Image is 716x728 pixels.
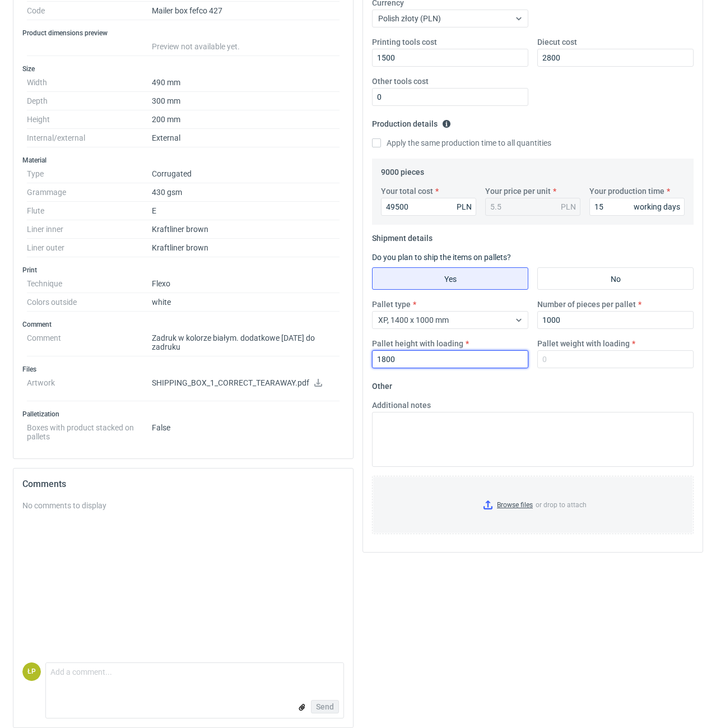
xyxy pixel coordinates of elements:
[152,419,340,441] dd: False
[22,64,344,73] h3: Size
[152,329,340,356] dd: Zadruk w kolorze białym. dodatkowe [DATE] do zadruku
[22,29,344,38] h3: Product dimensions preview
[537,299,636,310] label: Number of pieces per pallet
[152,42,240,51] span: Preview not available yet.
[372,36,437,48] label: Printing tools cost
[372,229,433,243] legend: Shipment details
[372,49,528,67] input: 0
[27,220,152,239] dt: Liner inner
[381,198,476,216] input: 0
[485,186,551,197] label: Your price per unit
[22,662,41,681] figcaption: ŁP
[22,410,344,419] h3: Palletization
[372,137,551,149] label: Apply the same production time to all quantities
[152,110,340,129] dd: 200 mm
[372,377,392,391] legend: Other
[22,156,344,165] h3: Material
[634,201,680,212] div: working days
[311,700,339,713] button: Send
[152,239,340,257] dd: Kraftliner brown
[378,316,449,324] span: XP, 1400 x 1000 mm
[372,400,431,411] label: Additional notes
[381,186,433,197] label: Your total cost
[537,338,630,349] label: Pallet weight with loading
[27,275,152,293] dt: Technique
[373,476,693,534] label: or drop to attach
[152,378,340,388] p: SHIPPING_BOX_1_CORRECT_TEARAWAY.pdf
[152,2,340,20] dd: Mailer box fefco 427
[152,183,340,202] dd: 430 gsm
[22,662,41,681] div: Łukasz Postawa
[27,202,152,220] dt: Flute
[27,73,152,92] dt: Width
[27,183,152,202] dt: Grammage
[537,311,694,329] input: 0
[22,500,344,511] div: No comments to display
[372,88,528,106] input: 0
[152,73,340,92] dd: 490 mm
[27,293,152,312] dt: Colors outside
[27,374,152,401] dt: Artwork
[378,14,441,23] span: Polish złoty (PLN)
[27,110,152,129] dt: Height
[372,299,411,310] label: Pallet type
[372,76,429,87] label: Other tools cost
[372,350,528,368] input: 0
[22,365,344,374] h3: Files
[27,239,152,257] dt: Liner outer
[152,293,340,312] dd: white
[22,477,344,491] h2: Comments
[152,220,340,239] dd: Kraftliner brown
[537,350,694,368] input: 0
[27,92,152,110] dt: Depth
[152,92,340,110] dd: 300 mm
[372,267,528,290] label: Yes
[589,186,664,197] label: Your production time
[27,419,152,441] dt: Boxes with product stacked on pallets
[152,202,340,220] dd: E
[27,2,152,20] dt: Code
[372,253,511,262] label: Do you plan to ship the items on pallets?
[27,165,152,183] dt: Type
[537,49,694,67] input: 0
[27,129,152,147] dt: Internal/external
[537,267,694,290] label: No
[537,36,577,48] label: Diecut cost
[381,163,424,177] legend: 9000 pieces
[22,320,344,329] h3: Comment
[372,115,451,128] legend: Production details
[589,198,685,216] input: 0
[316,703,334,711] span: Send
[561,201,576,212] div: PLN
[27,329,152,356] dt: Comment
[22,266,344,275] h3: Print
[152,129,340,147] dd: External
[152,165,340,183] dd: Corrugated
[152,275,340,293] dd: Flexo
[372,338,463,349] label: Pallet height with loading
[457,201,472,212] div: PLN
